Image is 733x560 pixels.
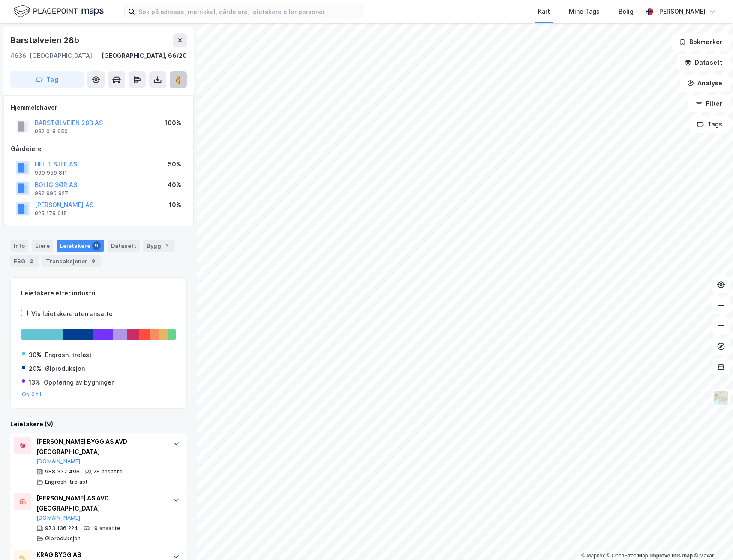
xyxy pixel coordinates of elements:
button: Tag [10,71,84,88]
div: Bygg [143,240,175,252]
div: 990 959 811 [35,169,67,176]
button: Filter [688,95,730,112]
div: Mine Tags [569,6,600,17]
button: Og 6 til [22,391,42,398]
button: Tags [690,116,730,133]
div: Eiere [32,240,53,252]
div: Datasett [108,240,140,252]
div: 10% [169,200,181,210]
div: [GEOGRAPHIC_DATA], 66/20 [102,51,187,61]
div: 3 [163,241,171,250]
div: [PERSON_NAME] AS AVD [GEOGRAPHIC_DATA] [36,493,164,514]
div: Barstølveien 28b [10,33,81,47]
div: [PERSON_NAME] [657,6,706,17]
iframe: Chat Widget [690,519,733,560]
div: Ølproduksjon [45,535,81,542]
a: Improve this map [650,553,693,559]
div: Oppføring av bygninger [44,377,114,388]
div: Engrosh. trelast [45,350,92,360]
button: [DOMAIN_NAME] [36,458,81,465]
div: 992 996 927 [35,190,68,197]
div: 988 337 498 [45,468,80,475]
div: 13% [29,377,40,388]
div: Bolig [619,6,634,17]
div: 28 ansatte [93,468,123,475]
div: 19 ansatte [92,525,120,532]
div: ESG [10,255,39,267]
div: KRAG BYGG AS [36,550,164,560]
div: 30% [29,350,42,360]
div: 20% [29,364,42,374]
img: logo.f888ab2527a4732fd821a326f86c7f29.svg [14,4,104,19]
div: Transaksjoner [42,255,101,267]
div: Ølproduksjon [45,364,85,374]
div: 40% [168,180,181,190]
div: 925 176 915 [35,210,67,217]
div: Leietakere etter industri [21,288,176,298]
div: Vis leietakere uten ansatte [31,309,113,319]
div: 50% [168,159,181,169]
div: 932 018 950 [35,128,68,135]
div: 100% [165,118,181,128]
img: Z [713,390,729,406]
div: Hjemmelshaver [11,102,186,113]
a: Mapbox [581,553,605,559]
button: Bokmerker [672,33,730,51]
div: Leietakere [57,240,104,252]
input: Søk på adresse, matrikkel, gårdeiere, leietakere eller personer [135,5,364,18]
div: 9 [89,257,98,265]
div: Info [10,240,28,252]
div: 973 136 224 [45,525,78,532]
div: Leietakere (9) [10,419,187,429]
div: Kart [538,6,550,17]
div: [PERSON_NAME] BYGG AS AVD [GEOGRAPHIC_DATA] [36,437,164,457]
div: 9 [92,241,101,250]
div: Gårdeiere [11,144,186,154]
a: OpenStreetMap [607,553,648,559]
button: Datasett [677,54,730,71]
div: 4636, [GEOGRAPHIC_DATA] [10,51,92,61]
div: Engrosh. trelast [45,479,88,485]
button: [DOMAIN_NAME] [36,515,81,521]
button: Analyse [680,75,730,92]
div: 2 [27,257,36,265]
